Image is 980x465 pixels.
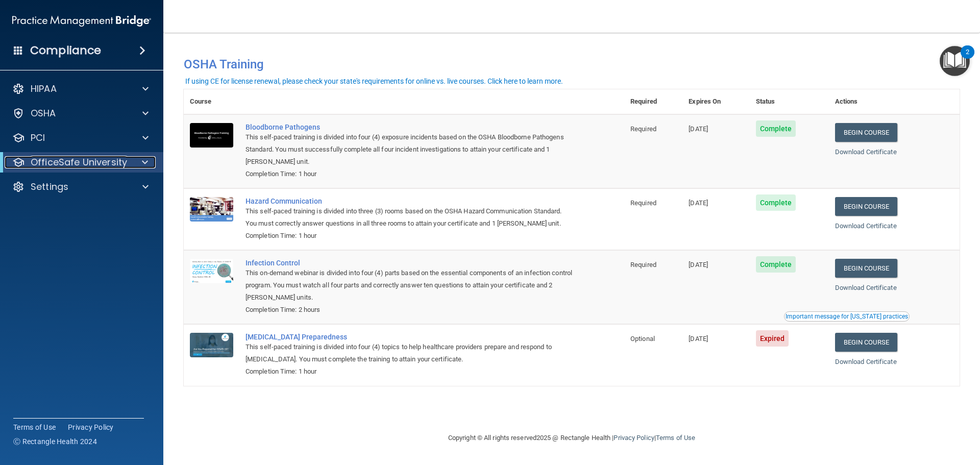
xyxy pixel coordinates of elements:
[246,168,573,180] div: Completion Time: 1 hour
[184,89,239,114] th: Course
[966,52,969,65] div: 2
[756,330,789,347] span: Expired
[829,89,960,114] th: Actions
[246,197,573,205] a: Hazard Communication
[12,83,149,95] a: HIPAA
[246,267,573,304] div: This on-demand webinar is divided into four (4) parts based on the essential components of an inf...
[689,335,708,342] span: [DATE]
[185,78,563,85] div: If using CE for license renewal, please check your state's requirements for online vs. live cours...
[246,304,573,316] div: Completion Time: 2 hours
[756,256,796,273] span: Complete
[12,156,148,168] a: OfficeSafe University
[624,89,682,114] th: Required
[184,76,565,86] button: If using CE for license renewal, please check your state's requirements for online vs. live cours...
[246,205,573,230] div: This self-paced training is divided into three (3) rooms based on the OSHA Hazard Communication S...
[184,57,960,71] h4: OSHA Training
[31,181,68,193] p: Settings
[68,422,114,432] a: Privacy Policy
[246,365,573,378] div: Completion Time: 1 hour
[12,132,149,144] a: PCI
[630,335,655,342] span: Optional
[630,199,656,207] span: Required
[630,261,656,268] span: Required
[614,434,654,442] a: Privacy Policy
[246,131,573,168] div: This self-paced training is divided into four (4) exposure incidents based on the OSHA Bloodborne...
[246,259,573,267] a: Infection Control
[682,89,749,114] th: Expires On
[750,89,829,114] th: Status
[835,259,897,278] a: Begin Course
[656,434,695,442] a: Terms of Use
[689,199,708,207] span: [DATE]
[689,125,708,133] span: [DATE]
[31,83,57,95] p: HIPAA
[835,148,897,156] a: Download Certificate
[756,194,796,211] span: Complete
[756,120,796,137] span: Complete
[784,311,910,322] button: Read this if you are a dental practitioner in the state of CA
[246,333,573,341] a: [MEDICAL_DATA] Preparedness
[835,333,897,352] a: Begin Course
[13,436,97,447] span: Ⓒ Rectangle Health 2024
[940,46,970,76] button: Open Resource Center, 2 new notifications
[630,125,656,133] span: Required
[31,156,127,168] p: OfficeSafe University
[786,313,908,320] div: Important message for [US_STATE] practices
[246,230,573,242] div: Completion Time: 1 hour
[12,181,149,193] a: Settings
[246,123,573,131] a: Bloodborne Pathogens
[835,358,897,365] a: Download Certificate
[13,422,56,432] a: Terms of Use
[835,197,897,216] a: Begin Course
[12,107,149,119] a: OSHA
[12,11,151,31] img: PMB logo
[835,222,897,230] a: Download Certificate
[689,261,708,268] span: [DATE]
[246,341,573,365] div: This self-paced training is divided into four (4) topics to help healthcare providers prepare and...
[835,123,897,142] a: Begin Course
[31,107,56,119] p: OSHA
[835,284,897,291] a: Download Certificate
[385,422,758,454] div: Copyright © All rights reserved 2025 @ Rectangle Health | |
[30,43,101,58] h4: Compliance
[31,132,45,144] p: PCI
